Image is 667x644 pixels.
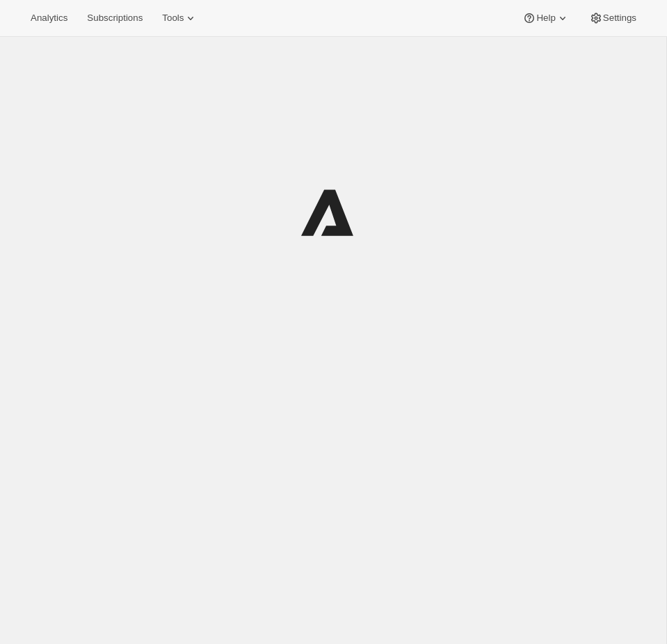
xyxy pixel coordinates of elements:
button: Help [514,8,577,28]
span: Tools [162,13,184,24]
button: Subscriptions [79,8,151,28]
span: Subscriptions [87,13,143,24]
span: Analytics [31,13,67,24]
button: Settings [581,8,645,28]
span: Help [536,13,555,24]
button: Analytics [22,8,76,28]
button: Tools [154,8,206,28]
span: Settings [603,13,636,24]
